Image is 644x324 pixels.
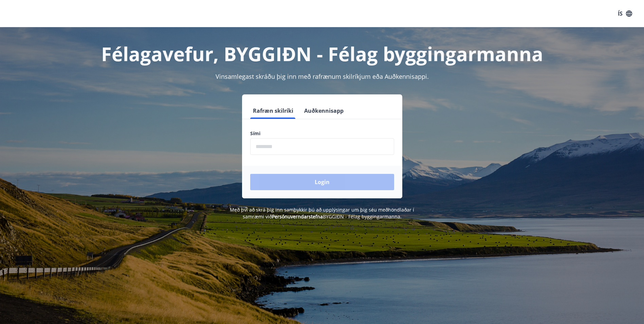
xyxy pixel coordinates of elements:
button: ÍS [614,7,636,20]
span: Vinsamlegast skráðu þig inn með rafrænum skilríkjum eða Auðkennisappi. [216,72,429,80]
span: Með því að skrá þig inn samþykkir þú að upplýsingar um þig séu meðhöndlaðar í samræmi við BYGGIÐN... [230,206,414,220]
button: Rafræn skilríki [250,103,296,119]
a: Persónuverndarstefna [272,213,323,220]
button: Auðkennisapp [301,103,346,119]
h1: Félagavefur, BYGGIÐN - Félag byggingarmanna [86,41,558,67]
label: Sími [250,130,394,137]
